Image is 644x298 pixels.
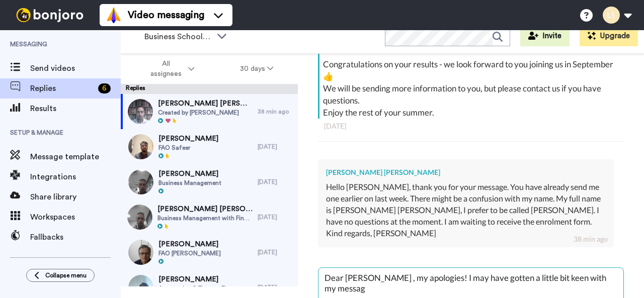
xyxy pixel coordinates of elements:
span: Results [30,103,121,115]
span: Created by [PERSON_NAME] [158,109,253,117]
img: bj-logo-header-white.svg [12,8,88,22]
span: [PERSON_NAME] [PERSON_NAME] [157,204,253,214]
button: Invite [520,26,570,46]
span: Business Management [158,179,221,187]
span: All assignees [145,59,186,79]
a: [PERSON_NAME]Business Management[DATE] [121,164,298,200]
a: [PERSON_NAME]FAO [PERSON_NAME][DATE] [121,235,298,270]
span: Send videos [30,62,121,74]
span: Workspaces [30,211,121,223]
span: FAO Safeer [158,144,218,152]
span: [PERSON_NAME] [PERSON_NAME] [158,98,253,109]
a: [PERSON_NAME] [PERSON_NAME]Business Management with Finance with Foundation Year[DATE] [121,200,298,235]
button: Upgrade [580,26,638,46]
div: [DATE] [258,143,293,151]
div: Hello [PERSON_NAME], thank you for your message. You have already send me one earlier on last wee... [326,181,606,239]
span: Collapse menu [45,271,87,279]
button: All assignees [123,55,217,83]
span: Business Management with Finance with Foundation Year [157,214,253,222]
button: Collapse menu [26,269,95,282]
div: Hi there! Congratulations on your results - we look forward to you joining us in September 👍 We w... [323,34,621,119]
a: [PERSON_NAME]FAO Safeer[DATE] [121,129,298,164]
span: FAO [PERSON_NAME] [158,249,221,257]
span: Accounting & Finance Firm [158,284,233,292]
img: vm-color.svg [106,7,122,23]
span: [PERSON_NAME] [158,274,233,284]
div: [DATE] [324,121,618,131]
div: Replies [121,84,298,94]
div: [PERSON_NAME] [PERSON_NAME] [326,167,606,177]
div: [DATE] [258,178,293,186]
div: 38 min ago [258,108,293,116]
span: Integrations [30,171,121,183]
a: [PERSON_NAME] [PERSON_NAME]Created by [PERSON_NAME]38 min ago [121,94,298,129]
span: Business School 2025 [144,31,212,43]
div: 38 min ago [574,234,608,244]
span: Share library [30,191,121,203]
span: Video messaging [128,8,204,22]
span: Fallbacks [30,231,121,243]
img: e26b7a27-0316-4250-a9fb-25c8832eed59-thumb.jpg [127,205,152,230]
img: a229f216-5566-4dbb-8b6f-35fc909343d4-thumb.jpg [128,240,153,265]
div: 6 [98,83,111,93]
img: 6adbba6a-f3b0-4389-b85b-8b93a01c1b2d-thumb.jpg [128,169,153,194]
span: [PERSON_NAME] [158,169,221,179]
span: [PERSON_NAME] [158,239,221,249]
button: 30 days [217,60,296,78]
span: [PERSON_NAME] [158,134,218,144]
span: Message template [30,151,121,163]
img: 170574e9-a9ab-4d2d-a55e-6a97070ed3c1-thumb.jpg [128,99,153,124]
div: [DATE] [258,248,293,256]
span: Replies [30,82,94,94]
div: [DATE] [258,283,293,291]
div: [DATE] [258,213,293,221]
img: d27e7bd3-3bc2-4543-b04b-7eadcaccd1f8-thumb.jpg [128,134,153,159]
